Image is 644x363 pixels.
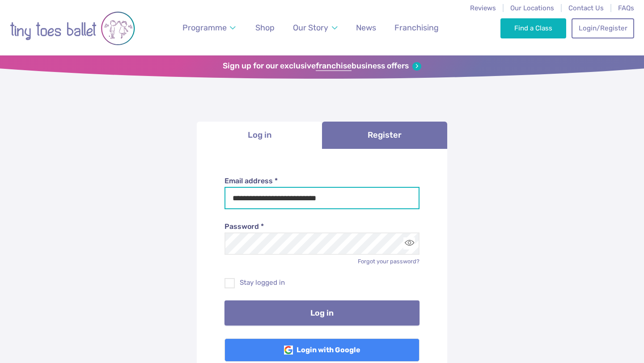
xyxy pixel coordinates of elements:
[225,222,420,232] label: Password *
[356,23,376,32] span: News
[225,300,420,325] button: Log in
[470,4,496,12] a: Reviews
[178,18,240,38] a: Programme
[568,4,604,12] a: Contact Us
[358,258,419,265] a: Forgot your password?
[225,278,420,287] label: Stay logged in
[316,61,352,71] strong: franchise
[284,346,293,355] img: Google Logo
[225,176,420,186] label: Email address *
[10,6,135,51] img: tiny toes ballet
[390,18,443,38] a: Franchising
[352,18,380,38] a: News
[225,338,420,362] a: Login with Google
[289,18,342,38] a: Our Story
[293,23,328,32] span: Our Story
[500,18,566,38] a: Find a Class
[394,23,439,32] span: Franchising
[255,23,275,32] span: Shop
[618,4,634,12] a: FAQs
[251,18,279,38] a: Shop
[403,237,415,249] button: Toggle password visibility
[572,18,634,38] a: Login/Register
[223,61,421,71] a: Sign up for our exclusivefranchisebusiness offers
[322,122,447,149] a: Register
[182,23,227,32] span: Programme
[510,4,554,12] a: Our Locations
